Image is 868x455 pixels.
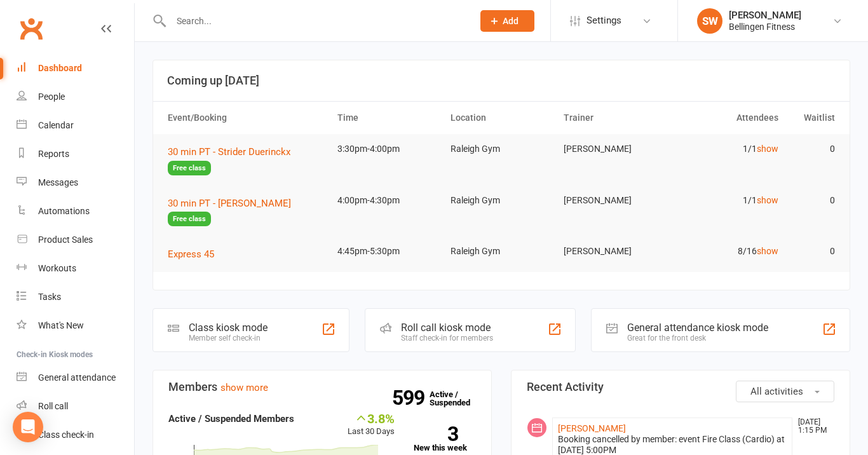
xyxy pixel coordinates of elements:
div: Dashboard [38,63,82,73]
a: What's New [17,311,134,340]
a: show [757,144,778,154]
td: 4:45pm-5:30pm [332,236,445,266]
a: General attendance kiosk mode [17,363,134,392]
td: 8/16 [671,236,784,266]
div: Reports [38,149,69,159]
button: Add [480,10,534,32]
a: Automations [17,197,134,226]
button: 30 min PT - Strider DuerinckxFree class [168,144,326,175]
a: Messages [17,168,134,197]
td: 4:00pm-4:30pm [332,186,445,215]
div: Roll call kiosk mode [401,322,493,334]
div: What's New [38,320,84,330]
a: Calendar [17,111,134,140]
a: Dashboard [17,54,134,83]
div: Class check-in [38,430,94,440]
div: Class kiosk mode [189,322,268,334]
a: Roll call [17,392,134,421]
span: 30 min PT - Strider Duerinckx [168,146,290,158]
td: [PERSON_NAME] [558,236,671,266]
div: Product Sales [38,234,93,245]
th: Time [332,102,445,134]
button: 30 min PT - [PERSON_NAME]Free class [168,196,326,227]
div: Roll call [38,401,68,411]
a: show [757,195,778,205]
button: Express 45 [168,247,223,262]
div: Messages [38,177,78,187]
div: Calendar [38,120,74,130]
a: Tasks [17,283,134,311]
span: Settings [587,6,621,35]
button: All activities [736,381,834,402]
div: [PERSON_NAME] [729,10,801,21]
time: [DATE] 1:15 PM [792,418,834,435]
th: Attendees [671,102,784,134]
td: Raleigh Gym [445,134,558,164]
a: People [17,83,134,111]
div: General attendance kiosk mode [627,322,768,334]
div: General attendance [38,372,116,383]
td: 3:30pm-4:00pm [332,134,445,164]
th: Waitlist [784,102,841,134]
h3: Coming up [DATE] [167,74,836,87]
div: Workouts [38,263,76,273]
a: show more [220,382,268,393]
th: Trainer [558,102,671,134]
div: Automations [38,206,90,216]
a: 3New this week [414,426,477,452]
th: Event/Booking [162,102,332,134]
span: Add [503,16,519,26]
a: Class kiosk mode [17,421,134,449]
a: Reports [17,140,134,168]
h3: Members [168,381,476,393]
a: Clubworx [15,13,47,44]
td: [PERSON_NAME] [558,186,671,215]
div: 3.8% [348,411,395,425]
div: Tasks [38,292,61,302]
div: Staff check-in for members [401,334,493,343]
span: All activities [750,386,803,397]
a: Product Sales [17,226,134,254]
a: 599Active / Suspended [430,381,485,416]
span: Free class [168,212,211,226]
span: Express 45 [168,248,214,260]
a: Workouts [17,254,134,283]
div: Great for the front desk [627,334,768,343]
h3: Recent Activity [527,381,834,393]
a: [PERSON_NAME] [558,423,626,433]
div: People [38,92,65,102]
td: Raleigh Gym [445,236,558,266]
td: 1/1 [671,134,784,164]
strong: Active / Suspended Members [168,413,294,424]
td: [PERSON_NAME] [558,134,671,164]
th: Location [445,102,558,134]
td: 0 [784,186,841,215]
td: 0 [784,134,841,164]
span: 30 min PT - [PERSON_NAME] [168,198,291,209]
span: Free class [168,161,211,175]
div: Open Intercom Messenger [13,412,43,442]
div: Member self check-in [189,334,268,343]
div: Last 30 Days [348,411,395,438]
strong: 599 [392,388,430,407]
td: Raleigh Gym [445,186,558,215]
div: SW [697,8,722,34]
strong: 3 [414,424,458,444]
td: 1/1 [671,186,784,215]
div: Bellingen Fitness [729,21,801,32]
td: 0 [784,236,841,266]
a: show [757,246,778,256]
input: Search... [167,12,464,30]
